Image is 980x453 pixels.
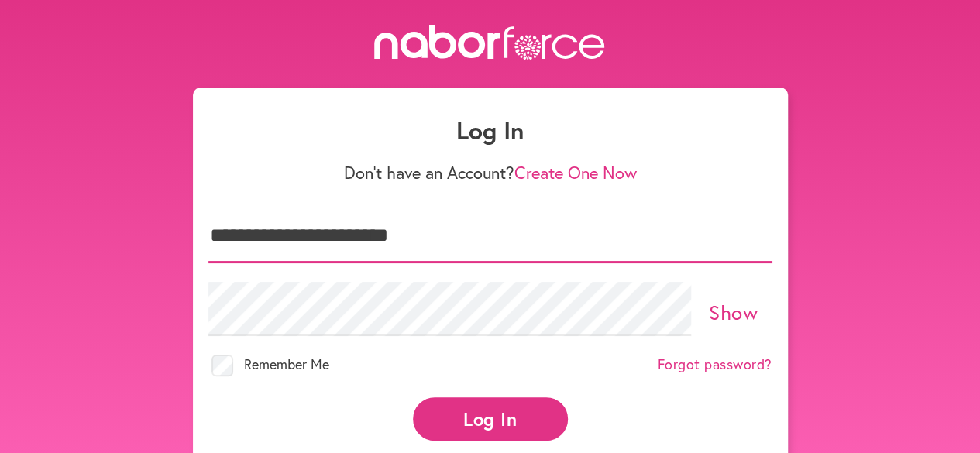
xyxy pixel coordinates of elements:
a: Forgot password? [658,356,772,373]
a: Show [709,299,758,325]
h1: Log In [208,115,772,145]
a: Create One Now [514,161,637,184]
span: Remember Me [244,355,329,373]
p: Don't have an Account? [208,163,772,183]
button: Log In [413,397,568,440]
